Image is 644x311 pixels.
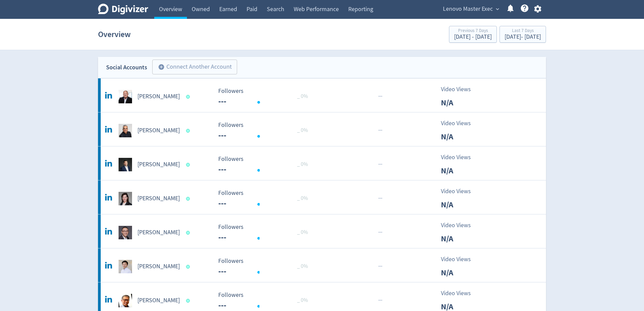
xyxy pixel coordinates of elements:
span: _ 0% [297,229,308,236]
div: Previous 7 Days [454,28,492,34]
a: Dilip Bhatia undefined[PERSON_NAME] Followers --- Followers --- _ 0%···Video ViewsN/A [98,112,546,146]
span: Data last synced: 30 Sep 2025, 9:02am (AEST) [186,299,192,303]
span: · [381,296,382,305]
span: · [378,160,380,169]
svg: Followers --- [215,156,316,174]
p: Video Views [441,153,480,162]
img: Daryl Cromer undefined [119,90,132,103]
svg: Followers --- [215,190,316,208]
svg: Followers --- [215,258,316,276]
a: Connect Another Account [147,61,237,74]
h5: [PERSON_NAME] [137,127,180,135]
div: Last 7 Days [505,28,541,34]
span: · [378,228,380,237]
span: add_circle [158,64,165,70]
p: N/A [441,131,480,143]
p: N/A [441,267,480,279]
span: · [380,296,381,305]
h5: [PERSON_NAME] [137,93,180,101]
h5: [PERSON_NAME] [137,297,180,305]
p: N/A [441,233,480,245]
img: Emily Ketchen undefined [119,192,132,205]
span: · [380,228,381,237]
h5: [PERSON_NAME] [137,161,180,169]
svg: Followers --- [215,122,316,140]
p: N/A [441,97,480,109]
div: [DATE] - [DATE] [505,34,541,40]
h1: Overview [98,24,131,45]
a: George Toh undefined[PERSON_NAME] Followers --- Followers --- _ 0%···Video ViewsN/A [98,248,546,282]
img: Dilip Bhatia undefined [119,124,132,137]
p: Video Views [441,119,480,128]
a: Eric Yu Hai undefined[PERSON_NAME] Followers --- Followers --- _ 0%···Video ViewsN/A [98,214,546,248]
span: _ 0% [297,93,308,100]
h5: [PERSON_NAME] [137,195,180,203]
span: · [378,296,380,305]
svg: Followers --- [215,292,316,310]
span: · [380,126,381,135]
span: Data last synced: 30 Sep 2025, 10:01am (AEST) [186,197,192,201]
span: · [378,262,380,271]
span: · [381,194,382,203]
span: Lenovo Master Exec [443,4,493,14]
span: Data last synced: 29 Sep 2025, 9:01pm (AEST) [186,129,192,133]
span: Data last synced: 29 Sep 2025, 8:02pm (AEST) [186,163,192,167]
p: N/A [441,199,480,211]
p: Video Views [441,289,480,298]
svg: Followers --- [215,224,316,242]
span: _ 0% [297,297,308,304]
span: Data last synced: 30 Sep 2025, 11:02am (AEST) [186,231,192,235]
img: Eric Yu Hai undefined [119,226,132,239]
a: Emily Ketchen undefined[PERSON_NAME] Followers --- Followers --- _ 0%···Video ViewsN/A [98,180,546,214]
div: Social Accounts [106,63,147,72]
span: · [381,126,382,135]
span: · [380,194,381,203]
svg: Followers --- [215,88,316,106]
span: · [381,92,382,101]
a: Daryl Cromer undefined[PERSON_NAME] Followers --- Followers --- _ 0%···Video ViewsN/A [98,78,546,112]
button: Previous 7 Days[DATE] - [DATE] [449,26,497,43]
span: · [378,92,380,101]
button: Lenovo Master Exec [441,4,501,14]
span: · [381,262,382,271]
h5: [PERSON_NAME] [137,263,180,271]
span: _ 0% [297,263,308,270]
p: Video Views [441,221,480,230]
img: James Loh undefined [119,294,132,307]
a: Eddie Ang 洪珵东 undefined[PERSON_NAME] Followers --- Followers --- _ 0%···Video ViewsN/A [98,146,546,180]
span: · [380,92,381,101]
img: George Toh undefined [119,260,132,273]
span: _ 0% [297,195,308,202]
img: Eddie Ang 洪珵东 undefined [119,158,132,171]
span: Data last synced: 30 Sep 2025, 4:01am (AEST) [186,95,192,99]
span: _ 0% [297,127,308,134]
span: · [380,160,381,169]
span: · [381,228,382,237]
h5: [PERSON_NAME] [137,229,180,237]
button: Connect Another Account [152,60,237,74]
span: · [378,126,380,135]
span: expand_more [494,6,501,12]
button: Last 7 Days[DATE]- [DATE] [500,26,546,43]
p: N/A [441,165,480,177]
div: [DATE] - [DATE] [454,34,492,40]
span: · [380,262,381,271]
p: Video Views [441,187,480,196]
span: _ 0% [297,161,308,168]
span: Data last synced: 30 Sep 2025, 2:02am (AEST) [186,265,192,269]
p: Video Views [441,85,480,94]
span: · [378,194,380,203]
span: · [381,160,382,169]
p: Video Views [441,255,480,264]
